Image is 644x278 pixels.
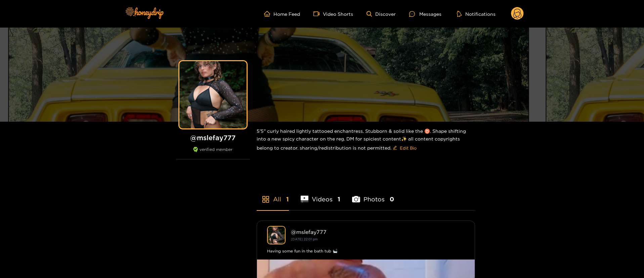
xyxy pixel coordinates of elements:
[262,195,270,203] span: appstore
[400,145,417,151] span: Edit Bio
[352,180,394,210] li: Photos
[390,195,394,203] span: 0
[393,146,397,151] span: edit
[291,229,465,235] div: @ mslefay777
[176,147,250,159] div: verified member
[257,180,289,210] li: All
[455,10,498,17] button: Notifications
[391,143,418,153] button: editEdit Bio
[409,10,441,18] div: Messages
[338,195,340,203] span: 1
[176,133,250,142] h1: @ mslefay777
[313,11,353,17] a: Video Shorts
[267,248,465,254] div: Having some fun in the bath tub 🛀🏽
[264,11,300,17] a: Home Feed
[367,11,396,17] a: Discover
[286,195,289,203] span: 1
[264,11,273,17] span: home
[291,237,318,241] small: [DATE] 22:01 pm
[257,122,475,159] div: 5'5" curly haired lightly tattooed enchantress. Stubborn & solid like the ♉️. Shape shifting into...
[267,226,286,244] img: mslefay777
[301,180,341,210] li: Videos
[313,11,323,17] span: video-camera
